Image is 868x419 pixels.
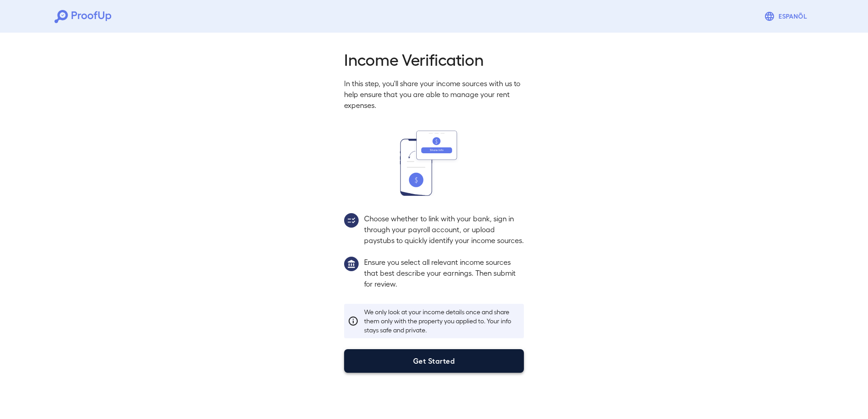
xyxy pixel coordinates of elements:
[760,7,814,25] button: Espanõl
[344,257,359,271] img: group1.svg
[344,213,359,228] img: group2.svg
[344,78,524,111] p: In this step, you'll share your income sources with us to help ensure that you are able to manage...
[400,131,468,196] img: transfer_money.svg
[364,257,524,289] p: Ensure you select all relevant income sources that best describe your earnings. Then submit for r...
[364,307,520,335] p: We only look at your income details once and share them only with the property you applied to. Yo...
[344,349,524,373] button: Get Started
[344,49,524,69] h2: Income Verification
[364,213,524,246] p: Choose whether to link with your bank, sign in through your payroll account, or upload paystubs t...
